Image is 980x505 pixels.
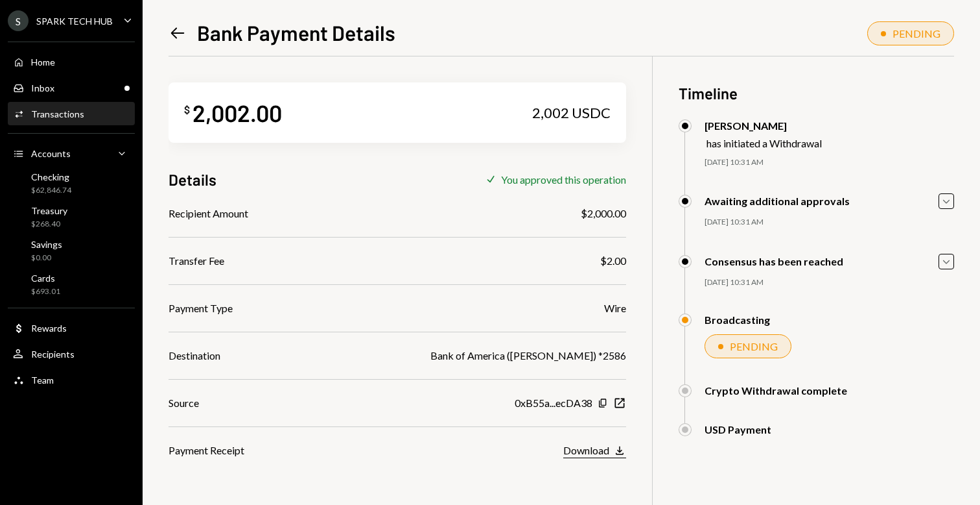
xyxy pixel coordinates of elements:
div: $0.00 [31,252,62,264]
div: Savings [31,239,62,250]
div: PENDING [892,27,940,40]
div: SPARK TECH HUB [36,16,113,27]
div: Checking [31,171,71,182]
h3: Details [169,169,216,190]
div: Crypto Withdrawal complete [705,384,847,397]
div: Rewards [31,323,67,334]
div: Destination [169,348,220,363]
div: Recipients [31,349,75,360]
a: Accounts [8,142,135,165]
div: [PERSON_NAME] [705,119,822,132]
div: Cards [31,273,60,284]
div: $693.01 [31,286,60,297]
div: Consensus has been reached [705,255,843,267]
a: Recipients [8,342,135,365]
a: Rewards [8,316,135,339]
div: Bank of America ([PERSON_NAME]) *2586 [430,348,626,363]
div: $ [184,103,190,116]
div: [DATE] 10:31 AM [705,277,954,288]
div: $2.00 [600,253,626,269]
div: Awaiting additional approvals [705,195,850,207]
div: $62,846.74 [31,185,71,196]
a: Team [8,368,135,391]
div: USD Payment [705,423,771,436]
h1: Bank Payment Details [197,19,395,45]
div: Download [563,444,609,456]
div: 2,002 USDC [532,104,611,122]
div: Payment Receipt [169,443,244,458]
div: Recipient Amount [169,206,248,221]
div: 0xB55a...ecDA38 [515,395,592,411]
a: Inbox [8,76,135,99]
div: You approved this operation [501,173,626,186]
div: PENDING [730,340,778,352]
div: $268.40 [31,219,67,230]
div: Wire [604,301,626,316]
div: Inbox [31,82,54,93]
div: $2,000.00 [581,206,626,221]
a: Treasury$268.40 [8,201,135,232]
button: Download [563,444,626,458]
a: Checking$62,846.74 [8,167,135,199]
div: [DATE] 10:31 AM [705,157,954,168]
div: Payment Type [169,301,233,316]
a: Home [8,50,135,73]
div: Source [169,395,199,411]
a: Cards$693.01 [8,269,135,300]
a: Savings$0.00 [8,235,135,266]
h3: Timeline [679,82,954,104]
div: [DATE] 10:31 AM [705,217,954,228]
div: S [8,10,29,31]
div: Transfer Fee [169,253,224,269]
a: Transactions [8,102,135,125]
div: Team [31,375,54,386]
div: Accounts [31,148,71,159]
div: 2,002.00 [192,98,282,127]
div: Transactions [31,108,84,119]
div: Treasury [31,205,67,216]
div: Broadcasting [705,314,770,326]
div: has initiated a Withdrawal [706,137,822,149]
div: Home [31,56,55,68]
